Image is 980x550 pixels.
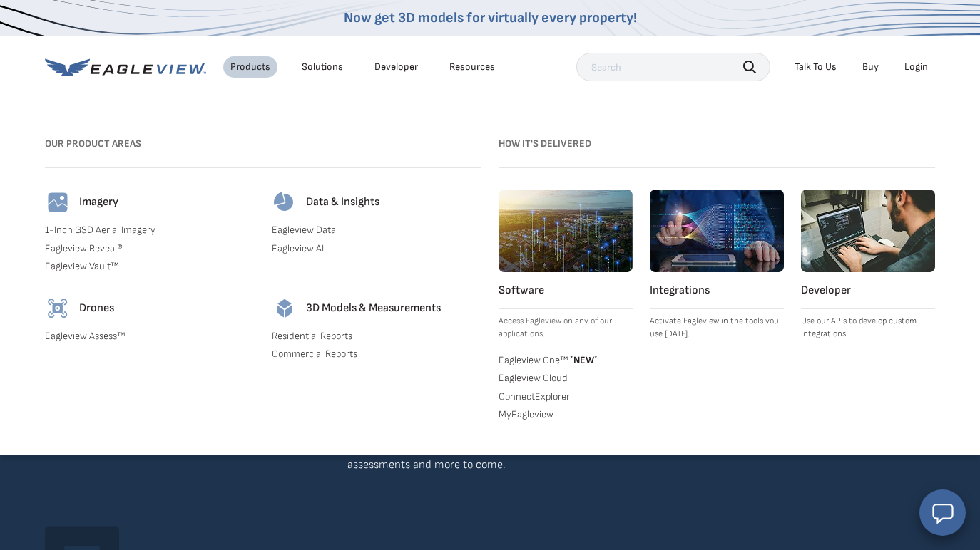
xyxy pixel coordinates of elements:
[650,315,784,341] p: Activate Eagleview in the tools you use [DATE].
[45,190,71,215] img: imagery-icon.svg
[302,61,343,73] div: Solutions
[45,242,255,255] a: Eagleview Reveal®
[45,224,255,237] a: 1-Inch GSD Aerial Imagery
[499,284,633,298] h4: Software
[306,195,379,209] h4: Data & Insights
[272,330,481,343] a: Residential Reports
[499,390,633,403] a: ConnectExplorer
[499,315,633,341] p: Access Eagleview on any of our applications.
[499,190,633,272] img: software.webp
[499,352,633,366] a: Eagleview One™ *NEW*
[568,354,598,366] span: NEW
[449,61,495,73] div: Resources
[650,284,784,298] h4: Integrations
[272,296,297,321] img: 3d-models-icon.svg
[230,61,270,73] div: Products
[650,190,784,341] a: Integrations Activate Eagleview in the tools you use [DATE].
[306,301,441,316] h4: 3D Models & Measurements
[272,190,297,215] img: data-icon.svg
[862,61,879,73] a: Buy
[79,195,118,209] h4: Imagery
[45,330,255,343] a: Eagleview Assess™
[801,284,935,298] h4: Developer
[576,53,770,81] input: Search
[344,9,637,26] a: Now get 3D models for virtually every property!
[374,61,418,73] a: Developer
[45,296,71,321] img: drones-icon.svg
[904,61,928,73] div: Login
[795,61,837,73] div: Talk To Us
[272,348,481,360] a: Commercial Reports
[272,242,481,255] a: Eagleview AI
[272,224,481,237] a: Eagleview Data
[650,190,784,272] img: integrations.webp
[801,190,935,272] img: developer.webp
[499,133,935,155] h3: How it's Delivered
[801,190,935,341] a: Developer Use our APIs to develop custom integrations.
[919,489,966,536] button: Open chat window
[499,372,633,385] a: Eagleview Cloud
[79,301,114,316] h4: Drones
[499,408,633,421] a: MyEagleview
[45,260,255,273] a: Eagleview Vault™
[45,133,481,155] h3: Our Product Areas
[801,315,935,341] p: Use our APIs to develop custom integrations.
